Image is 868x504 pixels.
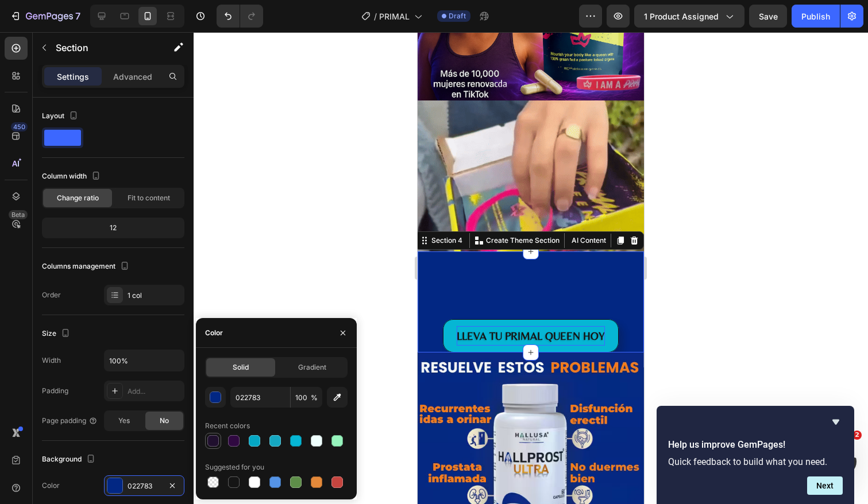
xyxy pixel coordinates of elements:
span: Gradient [298,362,326,373]
h2: Help us improve GemPages! [668,438,843,452]
div: Help us improve GemPages! [668,415,843,495]
div: Undo/Redo [217,5,263,28]
span: PRIMAL [379,10,410,22]
span: Yes [118,416,130,426]
button: Next question [807,476,843,495]
span: 2 [852,431,862,440]
button: 1 product assigned [634,5,744,28]
button: Save [749,5,787,28]
div: Color [205,328,223,338]
span: No [160,416,169,426]
p: Section [56,41,150,55]
span: / [374,10,377,22]
div: Recent colors [205,421,250,431]
p: Quick feedback to build what you need. [668,456,843,467]
div: Background [42,452,98,467]
div: Color [42,480,60,491]
div: Padding [42,386,68,396]
button: Publish [792,5,840,28]
button: Hide survey [829,415,843,429]
span: Save [759,11,778,21]
input: Eg: FFFFFF [230,387,290,408]
div: 12 [44,220,182,236]
div: Publish [801,10,830,22]
span: Draft [449,11,466,21]
p: Advanced [113,71,152,83]
div: Add... [128,386,182,397]
p: 7 [75,9,80,23]
div: 022783 [128,481,161,491]
div: Suggested for you [205,462,264,472]
div: 1 col [128,290,182,301]
span: Change ratio [57,193,99,203]
div: Width [42,355,61,366]
span: 1 product assigned [644,10,719,22]
span: % [311,393,318,403]
div: Size [42,326,72,342]
div: Layout [42,108,80,124]
div: Beta [9,210,28,219]
span: Fit to content [128,193,170,203]
div: Columns management [42,259,132,274]
input: Auto [105,350,184,371]
div: 450 [11,122,28,131]
div: Order [42,290,61,300]
span: Solid [233,362,249,373]
div: Page padding [42,416,98,426]
p: Settings [57,71,89,83]
iframe: Design area [418,32,644,504]
div: Column width [42,169,103,184]
button: 7 [5,5,86,28]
